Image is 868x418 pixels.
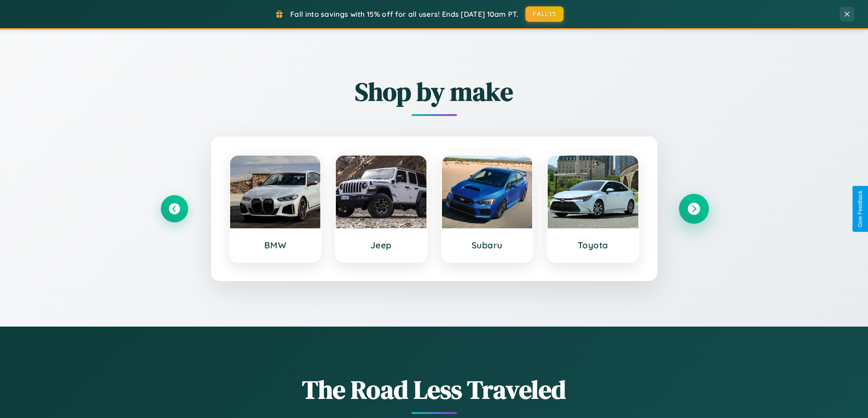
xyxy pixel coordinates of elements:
[161,74,708,109] h2: Shop by make
[525,6,564,22] button: FALL15
[557,240,629,251] h3: Toyota
[345,240,417,251] h3: Jeep
[451,240,524,251] h3: Subaru
[857,191,863,227] div: Give Feedback
[290,10,519,19] span: Fall into savings with 15% off for all users! Ends [DATE] 10am PT.
[239,240,312,251] h3: BMW
[161,372,708,407] h1: The Road Less Traveled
